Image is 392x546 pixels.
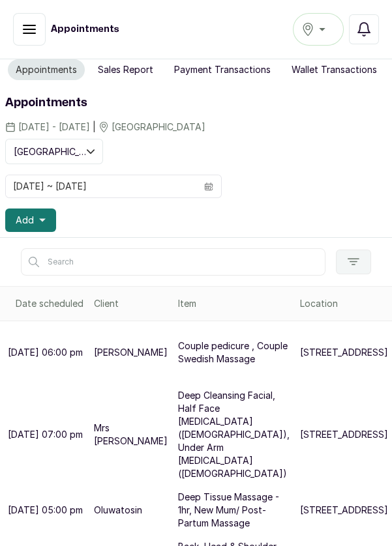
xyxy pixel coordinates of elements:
[300,346,388,359] p: [STREET_ADDRESS]
[204,182,213,191] svg: calendar
[5,139,103,164] button: [GEOGRAPHIC_DATA]
[300,428,388,441] p: [STREET_ADDRESS]
[94,504,142,517] p: Oluwatosin
[8,59,85,80] button: Appointments
[178,297,290,310] div: Item
[284,59,385,80] button: Wallet Transactions
[112,121,205,134] span: [GEOGRAPHIC_DATA]
[18,121,90,134] span: [DATE] - [DATE]
[90,59,161,80] button: Sales Report
[21,248,325,276] input: Search
[93,120,96,134] span: |
[178,491,290,530] p: Deep Tissue Massage - 1hr, New Mum/ Post-Partum Massage
[300,297,388,310] div: Location
[178,389,290,480] p: Deep Cleansing Facial, Half Face [MEDICAL_DATA] ([DEMOGRAPHIC_DATA]), Under Arm [MEDICAL_DATA] ([...
[94,297,168,310] div: Client
[300,504,388,517] p: [STREET_ADDRESS]
[8,428,83,441] p: [DATE] 07:00 pm
[94,422,168,448] p: Mrs [PERSON_NAME]
[6,175,196,197] input: Select date
[5,208,56,232] button: Add
[178,339,290,366] p: Couple pedicure , Couple Swedish Massage
[94,346,168,359] p: [PERSON_NAME]
[8,504,83,517] p: [DATE] 05:00 pm
[16,214,34,227] span: Add
[14,145,87,158] span: [GEOGRAPHIC_DATA]
[51,23,119,36] h1: Appointments
[166,59,279,80] button: Payment Transactions
[8,346,83,359] p: [DATE] 06:00 pm
[5,94,387,112] h1: Appointments
[16,297,83,310] div: Date scheduled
